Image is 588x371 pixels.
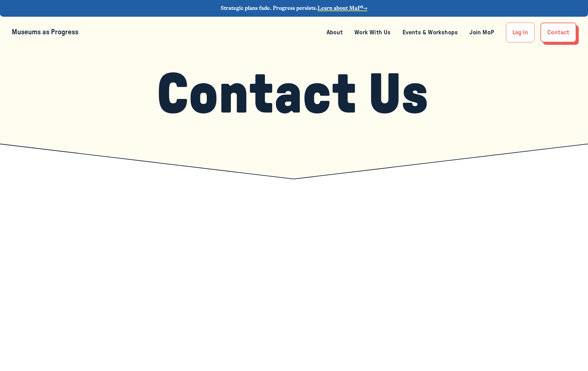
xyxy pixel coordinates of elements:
a: Work With Us [354,28,390,37]
a: Events & Workshops [402,28,458,37]
a: Contact [540,23,576,42]
a: Learn about MaP³→ [318,5,367,11]
a: Log In [506,23,535,42]
a: Join MaP [469,28,494,37]
a: About [327,28,343,37]
h1: Contact Us [156,67,429,124]
a: Museums as Progress [12,28,78,36]
iframe: Embedded form [156,209,432,301]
